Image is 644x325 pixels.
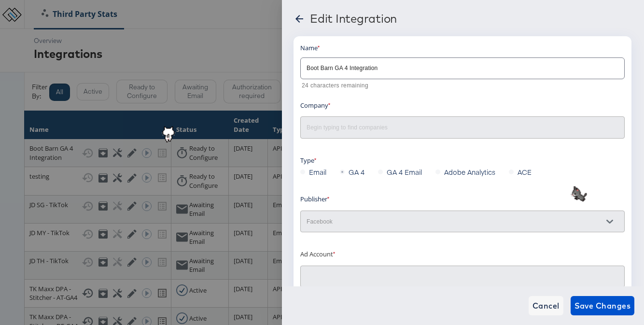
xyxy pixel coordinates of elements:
input: Begin typing to find companies [305,122,605,133]
label: Publisher [300,195,330,203]
span: Cancel [532,299,560,312]
img: MdZtWA9kfkrc+XYRewOz8BXAp8AO7WaYhy85FAgAAAABJRU5ErkJggg== [156,123,181,147]
img: cUhY1sxMwAAAABJRU5ErkJggg== [568,183,592,207]
button: Save Changes [571,296,635,315]
label: Company [300,101,331,110]
button: Cancel [529,296,563,315]
label: Ad Account [300,250,336,258]
label: Name [300,43,320,52]
span: Save Changes [574,299,631,312]
label: Type [300,156,317,165]
p: 24 characters remaining [302,81,618,91]
div: Edit Integration [310,12,397,25]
